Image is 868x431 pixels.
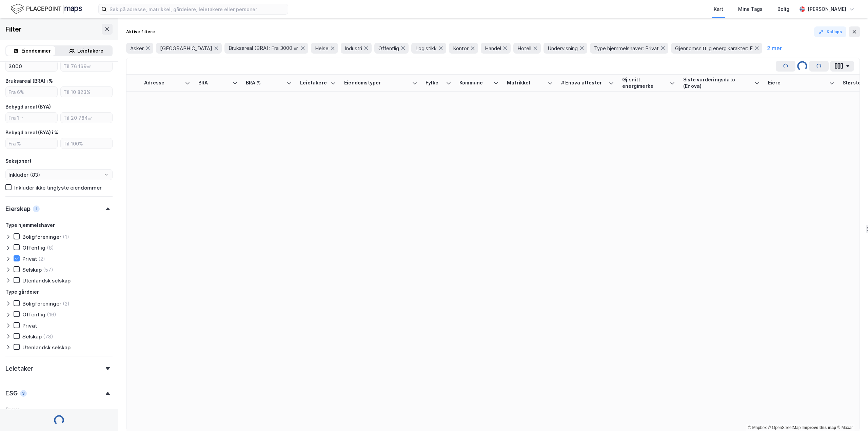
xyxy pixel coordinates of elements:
[683,77,752,89] div: Siste vurderingsdato (Enova)
[54,415,64,426] img: spinner.a6d8c91a73a9ac5275cf975e30b51cfb.svg
[5,157,32,165] div: Seksjonert
[47,311,56,318] div: (16)
[5,406,20,414] div: Enova
[107,4,288,14] input: Søk på adresse, matrikkel, gårdeiere, leietakere eller personer
[5,24,22,35] div: Filter
[22,256,37,262] div: Privat
[229,45,299,52] span: Bruksareal (BRA): Fra 3000 ㎡
[21,47,51,55] div: Eiendommer
[6,61,57,71] input: Fra 2 351㎡
[5,389,17,397] div: ESG
[5,288,39,296] div: Type gårdeier
[426,80,443,86] div: Fylke
[246,80,284,86] div: BRA %
[22,300,61,307] div: Boligforeninger
[6,113,57,123] input: Fra 1㎡
[765,44,784,53] button: 2 mer
[22,311,45,318] div: Offentlig
[22,333,42,340] div: Selskap
[517,45,531,52] span: Hotell
[22,234,61,240] div: Boligforeninger
[126,29,155,35] div: Aktive filtere
[22,244,45,251] div: Offentlig
[561,80,606,86] div: # Enova attester
[5,205,30,213] div: Eierskap
[61,138,112,149] input: Til 100%
[22,344,71,351] div: Utenlandsk selskap
[43,333,53,340] div: (78)
[5,129,58,137] div: Bebygd areal (BYA) i %
[6,138,57,149] input: Fra %
[5,221,55,229] div: Type hjemmelshaver
[714,5,723,13] div: Kart
[11,3,82,15] img: logo.f888ab2527a4732fd821a326f86c7f29.svg
[61,113,112,123] input: Til 20 784㎡
[22,267,42,273] div: Selskap
[344,80,409,86] div: Eiendomstyper
[20,390,27,397] div: 3
[61,87,112,97] input: Til 10 823%
[415,45,437,52] span: Logistikk
[61,61,112,71] input: Til 76 169㎡
[485,45,501,52] span: Handel
[768,425,801,430] a: OpenStreetMap
[548,45,578,52] span: Undervisning
[345,45,362,52] span: Industri
[797,61,808,72] img: spinner.a6d8c91a73a9ac5275cf975e30b51cfb.svg
[6,87,57,97] input: Fra 6%
[834,398,868,431] iframe: Chat Widget
[33,205,40,212] div: 1
[803,425,836,430] a: Improve this map
[38,256,45,262] div: (2)
[777,5,789,13] div: Bolig
[5,365,33,373] div: Leietaker
[5,103,51,111] div: Bebygd areal (BYA)
[738,5,763,13] div: Mine Tags
[459,80,491,86] div: Kommune
[22,322,37,329] div: Privat
[103,172,109,177] button: Open
[198,80,230,86] div: BRA
[130,45,144,52] span: Asker
[14,184,102,191] div: Inkluder ikke tinglyste eiendommer
[808,5,846,13] div: [PERSON_NAME]
[6,170,112,180] input: ClearOpen
[47,244,54,251] div: (8)
[5,77,53,85] div: Bruksareal (BRA) i %
[453,45,469,52] span: Kontor
[507,80,545,86] div: Matrikkel
[63,300,70,307] div: (2)
[315,45,329,52] span: Helse
[160,45,212,52] span: [GEOGRAPHIC_DATA]
[748,425,767,430] a: Mapbox
[622,77,667,89] div: Gj.snitt. energimerke
[300,80,328,86] div: Leietakere
[63,234,69,240] div: (1)
[77,47,103,55] div: Leietakere
[675,45,753,52] span: Gjennomsnittlig energikarakter: E
[43,267,53,273] div: (57)
[834,398,868,431] div: Kontrollprogram for chat
[144,80,182,86] div: Adresse
[594,45,659,52] span: Type hjemmelshaver: Privat
[768,80,826,86] div: Eiere
[378,45,399,52] span: Offentlig
[22,277,71,284] div: Utenlandsk selskap
[814,26,846,37] button: Kollaps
